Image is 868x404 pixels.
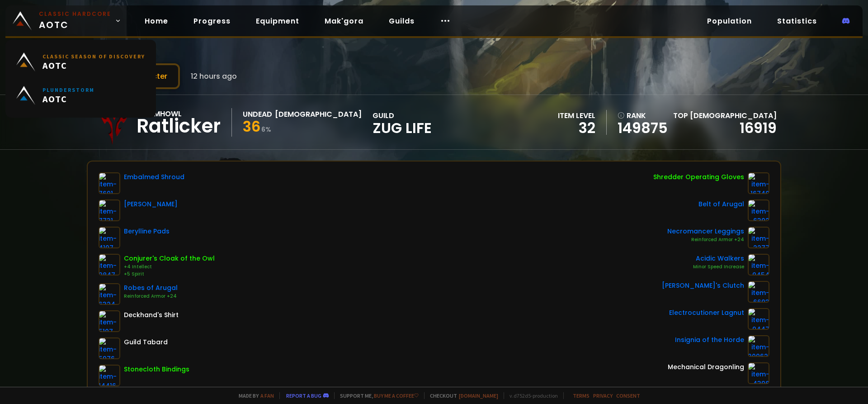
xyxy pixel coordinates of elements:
div: Reinforced Armor +24 [667,236,744,243]
a: a fan [260,392,274,399]
a: Home [137,12,175,30]
div: Necromancer Leggings [667,227,744,236]
div: Undead [243,109,272,120]
div: +5 Spirit [124,271,215,278]
div: Shredder Operating Gloves [653,172,744,182]
a: Privacy [593,392,613,399]
div: Guild Tabard [124,337,168,347]
span: 36 [243,116,260,137]
a: Buy me a coffee [374,392,419,399]
a: Report a bug [286,392,321,399]
span: 12 hours ago [191,71,237,82]
div: Embalmed Shroud [124,172,184,182]
img: item-6392 [748,200,769,221]
img: item-6324 [99,283,120,305]
img: item-209621 [748,335,769,357]
a: Mak'gora [317,12,371,30]
img: item-4197 [99,227,120,248]
span: [DEMOGRAPHIC_DATA] [690,110,777,121]
div: Conjurer's Cloak of the Owl [124,254,215,263]
div: Doomhowl [137,108,221,119]
small: Classic Hardcore [39,10,111,18]
div: Deckhand's Shirt [124,310,179,320]
div: Minor Speed Increase [693,263,744,271]
div: Electrocutioner Lagnut [669,308,744,318]
div: Acidic Walkers [693,254,744,263]
img: item-5107 [99,310,120,332]
div: item level [558,110,595,121]
img: item-7731 [99,200,120,221]
div: Mechanical Dragonling [668,362,744,372]
img: item-16740 [748,172,769,194]
span: Made by [233,392,274,399]
div: Insignia of the Horde [675,335,744,345]
div: 32 [558,121,595,135]
a: Classic HardcoreAOTC [5,5,127,36]
div: guild [373,110,432,135]
div: Robes of Arugal [124,283,178,293]
a: 149875 [618,121,668,135]
div: Belt of Arugal [698,200,744,209]
img: item-7691 [99,172,120,194]
div: rank [618,110,668,121]
img: item-5976 [99,337,120,359]
div: Top [673,110,777,121]
a: [DOMAIN_NAME] [459,392,498,399]
div: Ratlicker [137,119,221,133]
a: 16919 [740,118,777,138]
a: PlunderstormAOTC [11,79,151,112]
img: item-9454 [748,254,769,276]
a: Consent [616,392,640,399]
span: Checkout [424,392,498,399]
div: [PERSON_NAME] [124,200,178,209]
a: Progress [186,12,238,30]
small: Classic Season of Discovery [42,53,145,60]
img: item-6693 [748,281,769,303]
a: Statistics [770,12,824,30]
div: Stonecloth Bindings [124,365,189,374]
a: Guilds [382,12,422,30]
a: Population [700,12,759,30]
img: item-9447 [748,308,769,330]
div: Reinforced Armor +24 [124,293,178,300]
a: Terms [573,392,590,399]
a: Classic Season of DiscoveryAOTC [11,45,151,79]
span: AOTC [42,93,94,105]
small: Plunderstorm [42,86,94,93]
span: Zug Life [373,121,432,135]
div: [PERSON_NAME]'s Clutch [662,281,744,290]
span: AOTC [42,60,145,71]
div: +4 Intellect [124,263,215,271]
div: Berylline Pads [124,227,170,236]
span: Support me, [334,392,419,399]
span: AOTC [39,10,111,32]
img: item-2277 [748,227,769,248]
img: item-9847 [99,254,120,276]
span: v. d752d5 - production [504,392,558,399]
img: item-14416 [99,365,120,386]
small: 6 % [261,125,271,134]
img: item-4396 [748,362,769,384]
div: [DEMOGRAPHIC_DATA] [275,109,362,120]
a: Equipment [249,12,307,30]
